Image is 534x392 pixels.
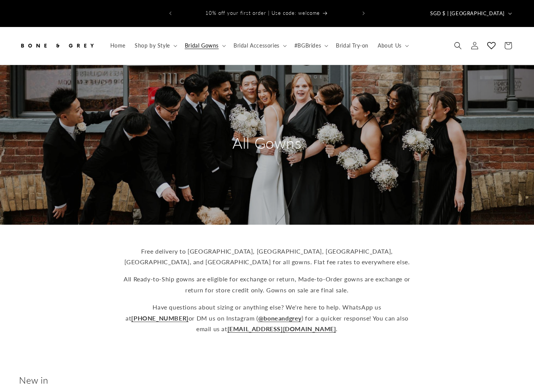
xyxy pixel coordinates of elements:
[110,42,126,49] span: Home
[205,10,320,16] span: 10% off your first order | Use code: welcome
[426,6,515,21] button: SGD $ | [GEOGRAPHIC_DATA]
[119,274,415,296] p: All Ready-to-Ship gowns are eligible for exchange or return, Made-to-Order gowns are exchange or ...
[195,133,339,153] h2: All Gowns
[131,314,188,322] a: [PHONE_NUMBER]
[290,38,331,54] summary: #BGBrides
[106,38,130,54] a: Home
[234,42,280,49] span: Bridal Accessories
[185,42,219,49] span: Bridal Gowns
[373,38,412,54] summary: About Us
[227,325,336,332] a: [EMAIL_ADDRESS][DOMAIN_NAME]
[119,246,415,268] p: Free delivery to [GEOGRAPHIC_DATA], [GEOGRAPHIC_DATA], [GEOGRAPHIC_DATA], [GEOGRAPHIC_DATA], and ...
[229,38,290,54] summary: Bridal Accessories
[135,42,170,49] span: Shop by Style
[450,37,466,54] summary: Search
[336,42,369,49] span: Bridal Try-on
[119,302,415,335] p: Have questions about sizing or anything else? We're here to help. WhatsApp us at or DM us on Inst...
[162,6,179,21] button: Previous announcement
[130,38,180,54] summary: Shop by Style
[430,10,505,17] span: SGD $ | [GEOGRAPHIC_DATA]
[355,6,372,21] button: Next announcement
[258,314,302,322] a: @boneandgrey
[378,42,402,49] span: About Us
[16,35,98,57] a: Bone and Grey Bridal
[294,42,321,49] span: #BGBrides
[19,374,515,386] h2: New in
[180,38,229,54] summary: Bridal Gowns
[331,38,373,54] a: Bridal Try-on
[19,37,95,54] img: Bone and Grey Bridal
